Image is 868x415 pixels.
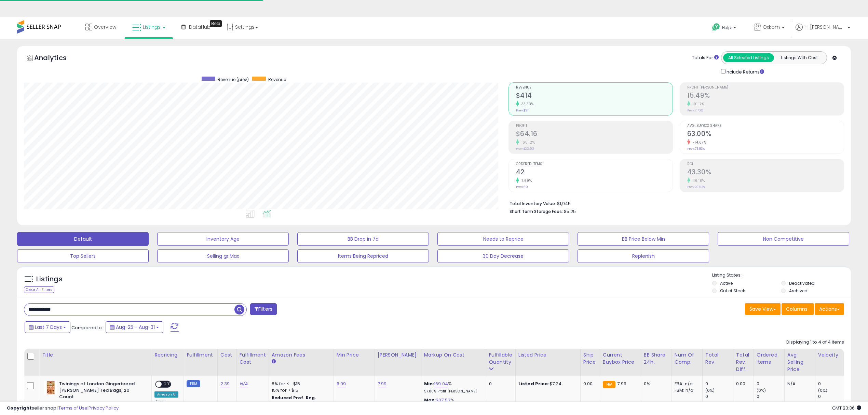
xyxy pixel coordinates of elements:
[154,391,178,398] div: Amazon AI
[516,108,529,112] small: Prev: $311
[723,53,774,62] button: All Selected Listings
[337,351,372,359] div: Min Price
[787,351,812,373] div: Avg Selling Price
[424,381,481,393] div: %
[687,86,844,90] span: Profit [PERSON_NAME]
[518,381,575,387] div: $7.24
[510,201,556,206] b: Total Inventory Value:
[564,208,576,215] span: $5.25
[424,397,436,403] b: Max:
[644,381,666,387] div: 0%
[687,92,844,101] h2: 15.49%
[250,303,277,315] button: Filters
[116,324,155,331] span: Aug-25 - Aug-31
[687,130,844,139] h2: 63.00%
[434,380,448,387] a: 169.04
[690,140,706,145] small: -14.67%
[736,351,751,373] div: Total Rev. Diff.
[519,102,534,107] small: 33.33%
[705,381,733,387] div: 0
[154,399,178,415] div: Preset:
[603,381,615,388] small: FBA
[789,280,815,286] label: Deactivated
[162,381,173,387] span: OFF
[518,351,578,359] div: Listed Price
[763,24,780,30] span: Oxkom
[690,102,704,107] small: 101.17%
[424,380,434,387] b: Min:
[749,17,790,39] a: Oxkom
[240,351,266,366] div: Fulfillment Cost
[705,388,715,393] small: (0%)
[272,381,328,387] div: 8% for <= $15
[510,199,839,207] li: $1,945
[59,381,142,402] b: Twinings of London Gingerbread [PERSON_NAME] Tea Bags, 20 Count
[675,351,700,366] div: Num of Comp.
[687,124,844,128] span: Avg. Buybox Share
[187,380,200,387] small: FBM
[690,178,705,183] small: 116.18%
[176,17,216,37] a: DataHub
[36,275,63,284] h5: Listings
[720,280,733,286] label: Active
[745,303,781,315] button: Save View
[774,53,825,62] button: Listings With Cost
[687,185,705,189] small: Prev: 20.03%
[603,351,638,366] div: Current Buybox Price
[437,249,569,263] button: 30 Day Decrease
[220,380,230,387] a: 2.39
[510,209,563,214] b: Short Term Storage Fees:
[716,68,772,76] div: Include Returns
[787,381,810,387] div: N/A
[378,351,418,359] div: [PERSON_NAME]
[578,232,709,246] button: BB Price Below Min
[143,24,161,30] span: Listings
[736,381,748,387] div: 0.00
[25,321,70,333] button: Last 7 Days
[272,401,328,407] div: $15.01 - $16.24
[7,405,32,411] strong: Copyright
[71,324,103,331] span: Compared to:
[424,351,483,359] div: Markup on Cost
[7,405,119,412] div: seller snap | |
[218,77,249,82] span: Revenue (prev)
[818,393,846,400] div: 0
[707,18,743,39] a: Help
[272,359,276,365] small: Amazon Fees.
[424,389,481,394] p: 57.80% Profit [PERSON_NAME]
[578,249,709,263] button: Replenish
[157,232,289,246] button: Inventory Age
[712,272,851,279] p: Listing States:
[17,249,149,263] button: Top Sellers
[675,381,697,387] div: FBA: n/a
[94,24,116,30] span: Overview
[818,351,843,359] div: Velocity
[818,381,846,387] div: 0
[297,249,429,263] button: Items Being Repriced
[804,24,845,30] span: Hi [PERSON_NAME]
[106,321,163,333] button: Aug-25 - Aug-31
[692,55,719,61] div: Totals For
[722,25,731,30] span: Help
[516,130,673,139] h2: $64.16
[80,17,121,37] a: Overview
[127,17,171,37] a: Listings
[489,351,513,366] div: Fulfillable Quantity
[272,351,331,359] div: Amazon Fees
[705,351,730,366] div: Total Rev.
[516,185,528,189] small: Prev: 39
[720,288,745,294] label: Out of Stock
[583,351,597,366] div: Ship Price
[617,380,626,387] span: 7.99
[757,351,782,366] div: Ordered Items
[35,324,62,331] span: Last 7 Days
[157,249,289,263] button: Selling @ Max
[89,405,119,411] a: Privacy Policy
[712,23,720,31] i: Get Help
[297,232,429,246] button: BB Drop in 7d
[17,232,149,246] button: Default
[221,17,263,37] a: Settings
[687,168,844,177] h2: 43.30%
[782,303,814,315] button: Columns
[583,381,595,387] div: 0.00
